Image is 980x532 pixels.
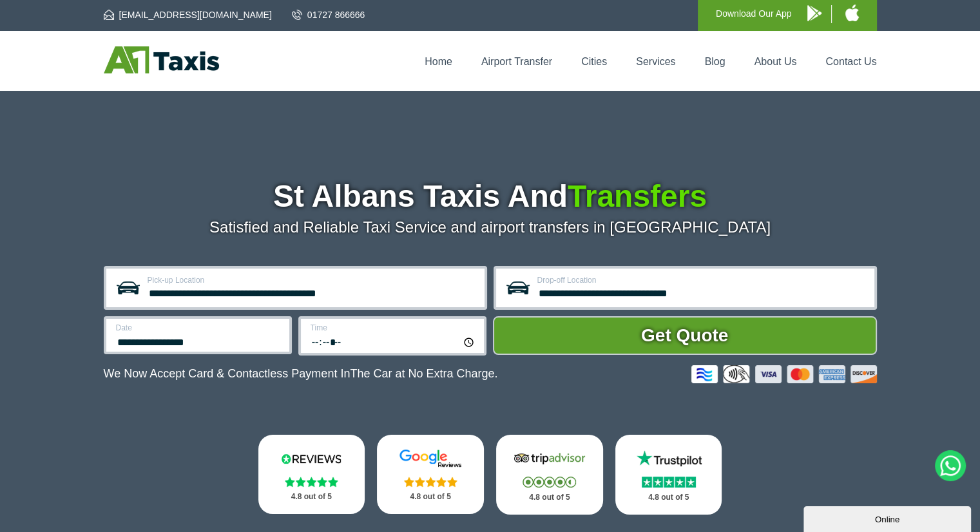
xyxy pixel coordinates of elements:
[807,5,821,21] img: A1 Taxis Android App
[496,435,603,515] a: Tripadvisor Stars 4.8 out of 5
[292,8,365,21] a: 01727 866666
[523,477,576,488] img: Stars
[285,477,338,487] img: Stars
[311,324,476,332] label: Time
[629,489,708,506] p: 4.8 out of 5
[148,276,477,284] label: Pick-up Location
[116,324,282,332] label: Date
[511,449,588,468] img: Tripadvisor
[636,56,675,67] a: Services
[493,316,877,355] button: Get Quote
[537,276,867,284] label: Drop-off Location
[825,56,876,67] a: Contact Us
[716,6,792,22] p: Download Our App
[615,435,722,515] a: Trustpilot Stars 4.8 out of 5
[392,449,469,468] img: Google
[425,56,452,67] a: Home
[481,56,552,67] a: Airport Transfer
[754,56,797,67] a: About Us
[630,449,707,468] img: Trustpilot
[704,56,725,67] a: Blog
[377,435,484,514] a: Google Stars 4.8 out of 5
[568,179,707,213] span: Transfers
[104,181,877,212] h1: St Albans Taxis And
[510,489,589,506] p: 4.8 out of 5
[273,489,351,505] p: 4.8 out of 5
[104,218,877,236] p: Satisfied and Reliable Taxi Service and airport transfers in [GEOGRAPHIC_DATA]
[803,504,974,532] iframe: chat widget
[350,367,497,380] span: The Car at No Extra Charge.
[104,367,498,381] p: We Now Accept Card & Contactless Payment In
[391,489,470,505] p: 4.8 out of 5
[642,477,696,488] img: Stars
[845,5,859,21] img: A1 Taxis iPhone App
[691,365,877,383] img: Credit And Debit Cards
[258,435,365,514] a: Reviews.io Stars 4.8 out of 5
[104,8,272,21] a: [EMAIL_ADDRESS][DOMAIN_NAME]
[104,46,219,73] img: A1 Taxis St Albans LTD
[581,56,607,67] a: Cities
[404,477,457,487] img: Stars
[273,449,350,468] img: Reviews.io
